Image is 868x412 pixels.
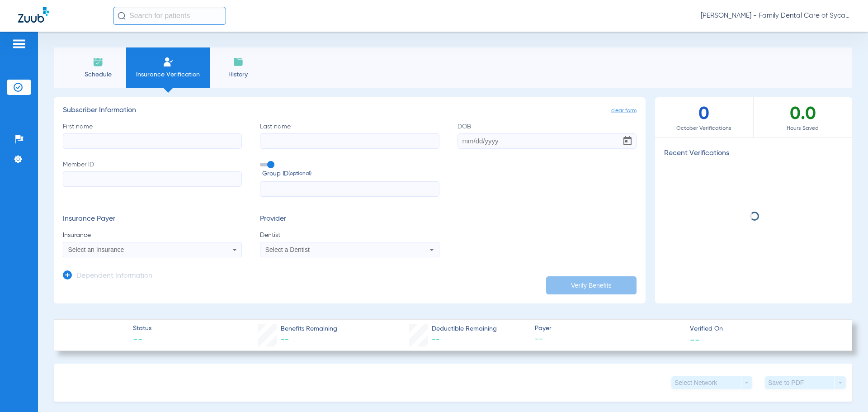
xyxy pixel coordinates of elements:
[12,38,26,49] img: hamburger-icon
[133,324,151,333] span: Status
[18,7,49,23] img: Zuub Logo
[701,11,850,20] span: [PERSON_NAME] - Family Dental Care of Sycamore
[262,169,439,179] span: Group ID
[611,106,637,115] span: clear form
[535,334,682,345] span: --
[260,231,439,240] span: Dentist
[63,133,242,149] input: First name
[133,70,203,79] span: Insurance Verification
[281,324,337,334] span: Benefits Remaining
[68,246,124,253] span: Select an Insurance
[546,276,637,294] button: Verify Benefits
[260,122,439,149] label: Last name
[690,324,837,334] span: Verified On
[655,124,753,133] span: October Verifications
[217,70,259,79] span: History
[63,122,242,149] label: First name
[133,334,151,346] span: --
[458,133,637,149] input: DOBOpen calendar
[233,57,244,67] img: History
[260,215,439,224] h3: Provider
[281,336,289,344] span: --
[63,160,242,197] label: Member ID
[432,336,440,344] span: --
[754,124,852,133] span: Hours Saved
[754,97,852,137] div: 0.0
[76,70,119,79] span: Schedule
[655,149,852,158] h3: Recent Verifications
[76,272,152,281] h3: Dependent Information
[690,335,700,344] span: --
[93,57,104,67] img: Schedule
[432,324,497,334] span: Deductible Remaining
[260,133,439,149] input: Last name
[288,169,311,179] small: (optional)
[118,12,126,20] img: Search Icon
[113,7,226,25] input: Search for patients
[63,231,242,240] span: Insurance
[63,106,637,115] h3: Subscriber Information
[163,57,174,67] img: Manual Insurance Verification
[618,132,637,150] button: Open calendar
[63,215,242,224] h3: Insurance Payer
[265,246,310,253] span: Select a Dentist
[458,122,637,149] label: DOB
[535,324,682,333] span: Payer
[63,171,242,187] input: Member ID
[655,97,754,137] div: 0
